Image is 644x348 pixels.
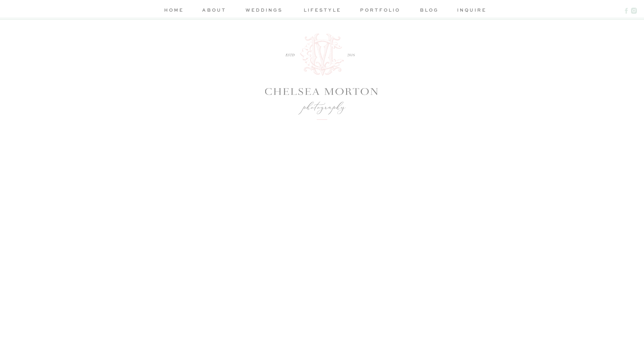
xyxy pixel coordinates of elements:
[243,6,285,16] a: weddings
[416,6,442,16] a: blog
[457,6,483,16] a: inquire
[359,6,401,16] a: portfolio
[301,6,343,16] a: lifestyle
[201,6,228,16] a: about
[162,6,186,16] a: home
